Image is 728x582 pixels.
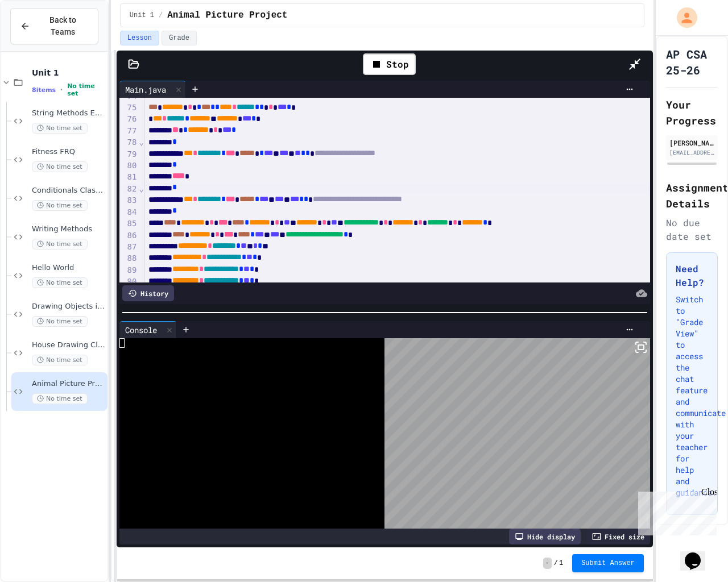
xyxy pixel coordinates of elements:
iframe: chat widget [634,487,717,535]
span: / [554,559,558,568]
div: Chat with us now!Close [5,5,78,72]
div: Main.java [119,81,186,98]
div: History [122,285,174,301]
span: Writing Methods [32,225,105,234]
h2: Assignment Details [666,180,718,211]
span: Submit Answer [581,559,635,568]
iframe: chat widget [680,537,717,571]
span: Animal Picture Project [32,379,105,389]
h3: Need Help? [676,262,708,289]
div: 87 [119,242,138,253]
div: 75 [119,102,138,114]
span: Hello World [32,263,105,273]
span: Back to Teams [37,14,89,38]
span: No time set [32,239,88,250]
button: Back to Teams [10,8,98,44]
p: Switch to "Grade View" to access the chat feature and communicate with your teacher for help and ... [676,294,708,498]
span: No time set [32,277,88,288]
span: / [159,11,163,20]
span: String Methods Examples [32,109,105,118]
span: Fold line [138,184,144,193]
div: No due date set [666,216,718,243]
div: 79 [119,149,138,160]
span: Conditionals Classwork [32,186,105,196]
div: 82 [119,184,138,196]
div: 84 [119,207,138,219]
span: Unit 1 [130,11,154,20]
h2: Your Progress [666,97,718,128]
button: Grade [162,31,197,45]
div: [EMAIL_ADDRESS][DOMAIN_NAME] [669,148,714,157]
div: 89 [119,265,138,276]
div: 86 [119,230,138,242]
span: No time set [32,355,88,365]
span: No time set [32,200,88,211]
div: 83 [119,195,138,206]
div: 76 [119,114,138,125]
span: 1 [559,559,563,568]
span: Unit 1 [32,68,105,78]
button: Lesson [120,31,159,45]
div: 77 [119,126,138,137]
span: Fold line [138,138,144,147]
div: 85 [119,218,138,230]
h1: AP CSA 25-26 [666,46,718,78]
div: Console [119,324,163,336]
div: My Account [665,5,700,31]
div: 78 [119,137,138,148]
span: No time set [32,393,88,404]
span: 8 items [32,86,56,94]
span: No time set [32,316,88,327]
div: Stop [363,53,416,75]
div: Hide display [509,529,581,544]
div: 90 [119,276,138,288]
div: Console [119,321,177,338]
span: Fitness FRQ [32,147,105,157]
div: 80 [119,160,138,172]
button: Submit Answer [572,554,644,572]
span: No time set [67,82,105,97]
span: Animal Picture Project [167,9,287,22]
span: • [60,85,63,94]
div: Fixed size [586,529,650,544]
div: Main.java [119,84,172,95]
span: House Drawing Classwork [32,340,105,350]
span: Drawing Objects in Java - HW Playposit Code [32,302,105,311]
span: No time set [32,161,88,172]
div: 88 [119,253,138,264]
span: No time set [32,123,88,134]
div: 81 [119,172,138,183]
span: - [543,558,552,569]
div: [PERSON_NAME] [669,138,714,148]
